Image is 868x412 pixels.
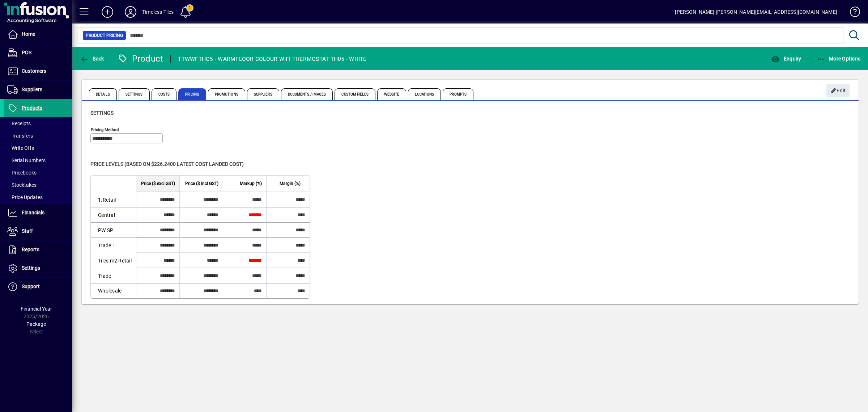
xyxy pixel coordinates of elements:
a: Price Updates [4,191,72,203]
mat-label: Pricing method [91,127,119,132]
span: POS [22,50,31,55]
a: Home [4,25,72,43]
span: Pricebooks [7,170,37,176]
button: Profile [119,5,142,18]
button: Enquiry [769,52,803,65]
span: Details [89,88,117,100]
span: Products [22,105,42,111]
a: Reports [4,241,72,259]
a: Customers [4,62,72,80]
span: Receipts [7,121,31,126]
span: Promotions [208,88,245,100]
td: Tiles m2 Retail [91,253,136,268]
span: Serial Numbers [7,157,46,163]
app-page-header-button: Back [72,52,112,65]
span: Pricing [178,88,206,100]
span: Write Offs [7,145,34,151]
button: More Options [815,52,863,65]
a: Serial Numbers [4,154,72,167]
span: Reports [22,247,39,252]
span: Costs [152,88,177,100]
a: Financials [4,204,72,222]
div: [PERSON_NAME] [PERSON_NAME][EMAIL_ADDRESS][DOMAIN_NAME] [675,6,837,18]
span: Price Updates [7,194,43,200]
button: Add [96,5,119,18]
span: Website [377,88,407,100]
a: POS [4,44,72,62]
a: Stocktakes [4,179,72,191]
div: Timeless Tiles [142,6,174,18]
a: Settings [4,259,72,277]
span: Margin (%) [280,180,301,188]
span: Price levels (based on $226.2400 Latest cost landed cost) [90,161,244,167]
span: Custom Fields [335,88,375,100]
span: Financials [22,210,44,215]
a: Pricebooks [4,167,72,179]
span: Financial Year [21,306,52,312]
a: Staff [4,222,72,240]
span: Staff [22,228,33,234]
span: Home [22,31,35,37]
a: Write Offs [4,142,72,154]
div: TTWWFTHO5 - WARMFLOOR COLOUR WIFI THERMOSTAT TH05 - WHITE [178,53,366,65]
td: PW SP [91,222,136,237]
td: Trade [91,268,136,283]
span: More Options [817,56,861,62]
a: Transfers [4,130,72,142]
span: Enquiry [771,56,801,62]
span: Customers [22,68,46,74]
span: Package [26,321,46,327]
span: Price ($ incl GST) [185,180,218,188]
span: Product Pricing [86,32,123,39]
span: Support [22,283,40,289]
td: Wholesale [91,283,136,298]
a: Receipts [4,117,72,130]
span: Transfers [7,133,33,139]
span: Documents / Images [281,88,333,100]
a: Support [4,278,72,296]
span: Suppliers [247,88,279,100]
span: Markup (%) [240,180,262,188]
span: Stocktakes [7,182,37,188]
span: Prompts [443,88,473,100]
span: Locations [408,88,441,100]
span: Edit [830,85,846,97]
a: Knowledge Base [844,1,859,25]
td: 1.Retail [91,192,136,207]
button: Back [78,52,106,65]
span: Settings [22,265,40,271]
td: Central [91,207,136,222]
span: Price ($ excl GST) [141,180,175,188]
div: Product [118,53,163,64]
span: Back [80,56,104,62]
a: Suppliers [4,81,72,99]
button: Edit [826,84,850,97]
span: Settings [90,110,114,116]
span: Suppliers [22,87,42,92]
span: Settings [119,88,150,100]
td: Trade 1 [91,237,136,253]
